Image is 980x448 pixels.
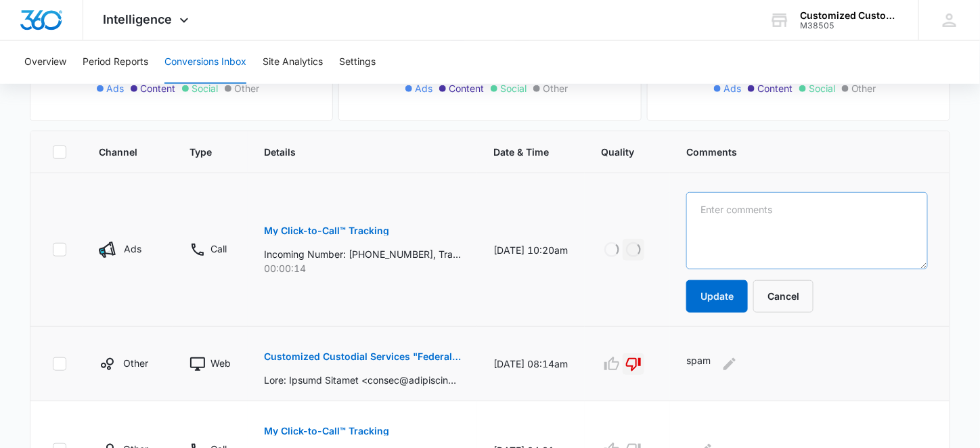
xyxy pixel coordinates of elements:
[234,81,259,95] span: Other
[449,81,484,95] span: Content
[339,41,376,84] button: Settings
[800,21,899,30] div: account id
[686,280,748,313] button: Update
[190,145,212,159] span: Type
[601,145,634,159] span: Quality
[543,81,568,95] span: Other
[264,247,461,261] p: Incoming Number: [PHONE_NUMBER], Tracking Number: [PHONE_NUMBER], Ring To: [PHONE_NUMBER], Caller...
[140,81,175,95] span: Content
[800,10,899,21] div: account name
[415,81,432,95] span: Ads
[264,352,461,361] p: Customized Custodial Services "Federal Partnership Opportunity"
[264,426,389,436] p: My Click-to-Call™ Tracking
[686,353,711,375] p: spam
[124,242,141,256] p: Ads
[264,145,441,159] span: Details
[210,356,231,370] p: Web
[851,81,876,95] span: Other
[264,226,389,236] p: My Click-to-Call™ Tracking
[719,353,740,375] button: Edit Comments
[192,81,218,95] span: Social
[264,373,461,387] p: Lore: Ipsumd Sitamet <consec@adipiscinge.sed>, Doeiusm: Tempori Utlaboreetd Magnaaliqua, Enima: 6...
[263,41,323,84] button: Site Analytics
[24,41,66,84] button: Overview
[123,356,148,370] p: Other
[264,261,461,275] p: 00:00:14
[809,81,835,95] span: Social
[753,280,814,313] button: Cancel
[264,340,461,373] button: Customized Custodial Services "Federal Partnership Opportunity"
[99,145,137,159] span: Channel
[500,81,527,95] span: Social
[264,215,389,247] button: My Click-to-Call™ Tracking
[493,145,549,159] span: Date & Time
[723,81,741,95] span: Ads
[210,242,227,256] p: Call
[106,81,124,95] span: Ads
[164,41,246,84] button: Conversions Inbox
[757,81,793,95] span: Content
[477,327,585,401] td: [DATE] 08:14am
[83,41,148,84] button: Period Reports
[477,173,585,327] td: [DATE] 10:20am
[104,12,173,26] span: Intelligence
[686,145,908,159] span: Comments
[264,415,389,447] button: My Click-to-Call™ Tracking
